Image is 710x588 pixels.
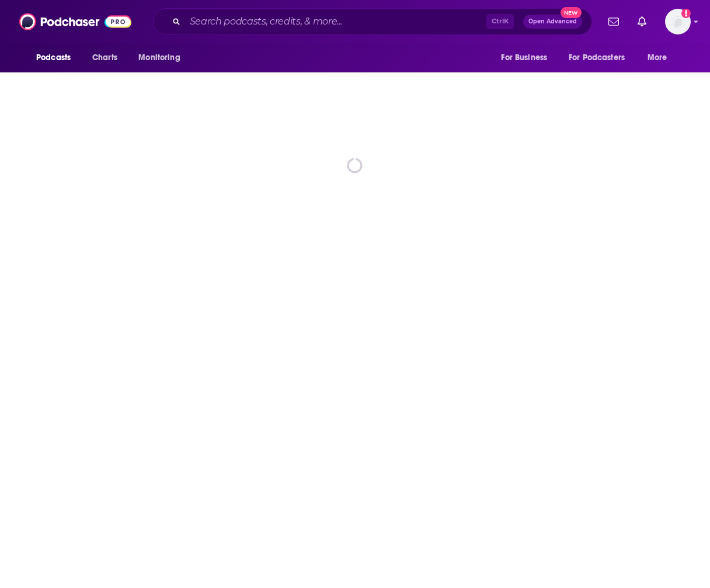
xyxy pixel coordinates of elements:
[19,11,131,33] img: Podchaser - Follow, Share and Rate Podcasts
[665,9,691,34] img: User Profile
[561,7,582,18] span: New
[639,47,682,69] button: open menu
[92,50,117,66] span: Charts
[528,19,577,25] span: Open Advanced
[501,50,547,66] span: For Business
[138,50,180,66] span: Monitoring
[665,9,691,34] button: Show profile menu
[569,50,625,66] span: For Podcasters
[185,12,486,31] input: Search podcasts, credits, & more...
[648,50,667,66] span: More
[633,12,651,32] a: Show notifications dropdown
[36,50,71,66] span: Podcasts
[604,12,624,32] a: Show notifications dropdown
[28,47,86,69] button: open menu
[486,14,514,29] span: Ctrl K
[665,9,691,34] span: Logged in as patrickdmanning
[130,47,195,69] button: open menu
[153,8,592,35] div: Search podcasts, credits, & more...
[493,47,562,69] button: open menu
[561,47,642,69] button: open menu
[85,47,124,69] a: Charts
[523,15,582,29] button: Open AdvancedNew
[681,9,691,18] svg: Add a profile image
